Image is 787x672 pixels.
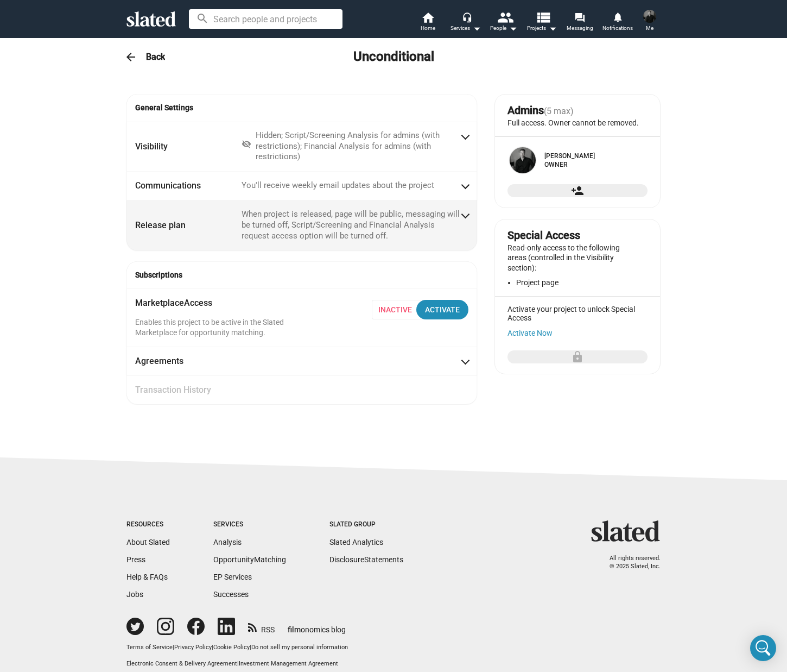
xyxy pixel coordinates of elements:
mat-expansion-panel-header: General Settings [126,94,477,122]
mat-panel-description: When project is released, page will be public, messaging will be turned off, Script/Screening and... [242,209,460,242]
mat-icon: headset_mic [462,12,472,22]
a: Investment Management Agreement [239,660,338,667]
mat-panel-title: Release plan [135,209,233,242]
mat-icon: people [497,9,513,25]
span: | [250,644,251,651]
mat-expansion-panel-header: Transaction History [126,375,477,404]
mat-icon: person_add [571,184,584,197]
button: Do not sell my personal information [251,644,348,652]
mat-icon: forum [574,12,585,22]
div: Resources [126,520,170,529]
mat-panel-title: Agreements [135,355,233,367]
a: filmonomics blog [288,616,346,635]
span: | [173,644,174,651]
button: Projects [523,11,561,35]
span: Subscriptions [135,270,468,280]
span: | [237,660,239,667]
a: Home [409,11,447,35]
p: All rights reserved. © 2025 Slated, Inc. [598,555,661,570]
div: Slated Group [329,520,403,529]
div: Activate your project to unlock Special Access [507,305,648,322]
span: Inactive [372,300,426,319]
mat-panel-title: Marketplace Access [135,297,233,309]
a: Terms of Service [126,644,173,651]
mat-panel-description: You'll receive weekly email updates about the project [242,180,460,191]
a: Help & FAQs [126,573,168,581]
span: Projects [527,22,557,35]
h3: Back [146,51,165,62]
span: (5 max) [544,106,574,116]
mat-expansion-panel-header: Agreements [126,347,477,375]
mat-icon: view_list [535,9,551,25]
mat-icon: arrow_drop_down [470,22,483,35]
mat-expansion-panel-header: CommunicationsYou'll receive weekly email updates about the project [126,171,477,200]
mat-expansion-panel-header: Subscriptions [126,261,477,289]
button: Luke CheneyMe [637,8,663,36]
mat-panel-title: Transaction History [135,384,233,395]
a: Jobs [126,590,143,599]
a: RSS [248,618,275,635]
li: Project page [516,278,639,288]
img: Luke Cheney [643,10,656,23]
button: Activate [416,300,468,319]
span: Messaging [567,22,593,35]
div: Hidden; Script/Screening Analysis for admins (with restrictions); Financial Analysis for admins (... [256,130,460,163]
a: Press [126,555,145,564]
button: Add special access to the project [507,350,648,363]
span: Me [646,22,653,35]
div: Services [213,520,286,529]
mat-icon: home [421,11,434,24]
div: Services [450,22,481,35]
mat-expansion-panel-header: VisibilityHidden; Script/Screening Analysis for admins (with restrictions); Financial Analysis fo... [126,122,477,172]
mat-expansion-panel-header: MarketplaceAccess [126,288,477,317]
button: People [485,11,523,35]
button: Activate Now [507,329,553,337]
a: Notifications [599,11,637,35]
mat-icon: visibility_off [242,139,251,152]
span: Notifications [602,22,633,35]
p: Full access. Owner cannot be removed. [507,118,639,128]
a: EP Services [213,573,252,581]
div: Owner [544,161,648,169]
div: Activate [425,300,460,319]
mat-panel-title: Visibility [135,130,233,163]
mat-icon: arrow_drop_down [506,22,519,35]
a: Successes [213,590,249,599]
mat-expansion-panel-header: Release planWhen project is released, page will be public, messaging will be turned off, Script/S... [126,200,477,250]
div: Special Access [507,228,639,243]
a: DisclosureStatements [329,555,403,564]
a: OpportunityMatching [213,555,286,564]
a: Analysis [213,538,242,547]
span: Home [421,22,435,35]
img: Luke Cheney [510,147,536,173]
button: Add admin to the project [507,184,648,197]
mat-panel-title: Communications [135,180,233,191]
a: Cookie Policy [213,644,250,651]
span: | [212,644,213,651]
div: People [490,22,517,35]
a: Messaging [561,11,599,35]
mat-icon: arrow_drop_down [546,22,559,35]
div: MarketplaceAccess [126,317,477,346]
p: Enables this project to be active in the Slated Marketplace for opportunity matching. [135,317,298,337]
mat-icon: lock [571,350,584,363]
a: Electronic Consent & Delivery Agreement [126,660,237,667]
div: Admins [507,103,639,118]
p: Read-only access to the following areas (controlled in the Visibility section): [507,243,639,273]
button: Services [447,11,485,35]
a: Privacy Policy [174,644,212,651]
a: About Slated [126,538,170,547]
input: Search people and projects [189,9,342,29]
span: General Settings [135,103,468,113]
div: Open Intercom Messenger [750,635,776,661]
mat-icon: notifications [612,11,623,22]
a: [PERSON_NAME] [544,152,595,160]
mat-icon: arrow_back [124,51,137,64]
span: film [288,625,301,634]
a: Slated Analytics [329,538,383,547]
h2: Unconditional [353,48,434,66]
